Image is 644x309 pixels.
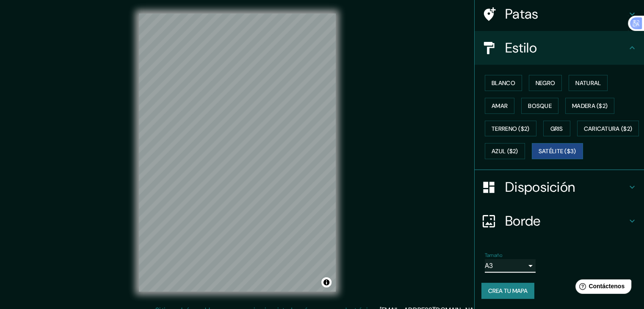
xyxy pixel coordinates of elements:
button: Satélite ($3) [532,143,583,159]
button: Terreno ($2) [485,121,536,137]
font: Azul ($2) [492,148,518,155]
canvas: Mapa [139,14,336,292]
font: Blanco [492,79,515,87]
font: Bosque [528,102,552,110]
font: Natural [575,79,601,87]
font: Estilo [505,39,537,57]
font: Crea tu mapa [488,287,528,295]
font: Madera ($2) [572,102,608,110]
font: Caricatura ($2) [584,125,633,132]
button: Bosque [521,98,558,114]
button: Activar o desactivar atribución [321,277,332,287]
font: Tamaño [485,252,502,259]
button: Natural [569,75,608,91]
font: Borde [505,212,541,230]
button: Negro [529,75,562,91]
font: A3 [485,261,493,270]
font: Disposición [505,178,575,196]
button: Azul ($2) [485,143,525,159]
div: A3 [485,259,536,273]
font: Gris [550,125,563,132]
div: Disposición [475,170,644,204]
font: Negro [536,79,556,87]
font: Amar [492,102,508,110]
button: Amar [485,98,514,114]
button: Crea tu mapa [481,283,534,299]
button: Blanco [485,75,522,91]
button: Madera ($2) [565,98,614,114]
button: Gris [543,121,570,137]
div: Estilo [475,31,644,65]
div: Borde [475,204,644,238]
button: Caricatura ($2) [577,121,639,137]
iframe: Lanzador de widgets de ayuda [569,276,635,300]
font: Terreno ($2) [492,125,530,132]
font: Patas [505,5,539,23]
font: Satélite ($3) [539,148,576,155]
